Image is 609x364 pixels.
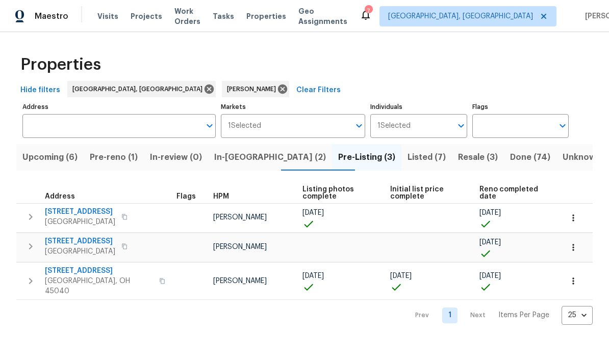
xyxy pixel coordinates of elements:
[370,104,467,110] label: Individuals
[222,81,289,97] div: [PERSON_NAME]
[20,60,101,70] span: Properties
[246,11,286,21] span: Properties
[408,150,446,164] span: Listed (7)
[213,193,229,200] span: HPM
[45,246,115,257] span: [GEOGRAPHIC_DATA]
[302,209,324,216] span: [DATE]
[228,122,261,130] span: 1 Selected
[45,207,115,217] span: [STREET_ADDRESS]
[97,11,118,21] span: Visits
[22,104,216,110] label: Address
[365,6,372,16] div: 7
[45,193,75,200] span: Address
[72,84,207,94] span: [GEOGRAPHIC_DATA], [GEOGRAPHIC_DATA]
[213,277,267,285] span: [PERSON_NAME]
[176,193,196,200] span: Flags
[388,11,533,21] span: [GEOGRAPHIC_DATA], [GEOGRAPHIC_DATA]
[302,272,324,279] span: [DATE]
[131,11,162,21] span: Projects
[479,272,501,279] span: [DATE]
[479,239,501,246] span: [DATE]
[20,84,60,97] span: Hide filters
[479,186,545,200] span: Reno completed date
[302,186,373,200] span: Listing photos complete
[454,119,468,133] button: Open
[298,6,347,26] span: Geo Assignments
[45,217,115,227] span: [GEOGRAPHIC_DATA]
[202,119,217,133] button: Open
[352,119,366,133] button: Open
[213,214,267,221] span: [PERSON_NAME]
[45,236,115,246] span: [STREET_ADDRESS]
[221,104,366,110] label: Markets
[472,104,569,110] label: Flags
[16,81,64,100] button: Hide filters
[390,272,412,279] span: [DATE]
[562,302,593,328] div: 25
[555,119,570,133] button: Open
[390,186,462,200] span: Initial list price complete
[377,122,411,130] span: 1 Selected
[479,209,501,216] span: [DATE]
[174,6,200,26] span: Work Orders
[213,13,234,20] span: Tasks
[498,310,549,320] p: Items Per Page
[45,276,153,296] span: [GEOGRAPHIC_DATA], OH 45040
[292,81,345,100] button: Clear Filters
[296,84,341,97] span: Clear Filters
[22,150,78,164] span: Upcoming (6)
[67,81,216,97] div: [GEOGRAPHIC_DATA], [GEOGRAPHIC_DATA]
[442,307,458,323] a: Goto page 1
[35,11,68,21] span: Maestro
[213,243,267,250] span: [PERSON_NAME]
[45,266,153,276] span: [STREET_ADDRESS]
[510,150,550,164] span: Done (74)
[214,150,326,164] span: In-[GEOGRAPHIC_DATA] (2)
[458,150,498,164] span: Resale (3)
[405,306,593,325] nav: Pagination Navigation
[150,150,202,164] span: In-review (0)
[90,150,138,164] span: Pre-reno (1)
[227,84,280,94] span: [PERSON_NAME]
[338,150,395,164] span: Pre-Listing (3)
